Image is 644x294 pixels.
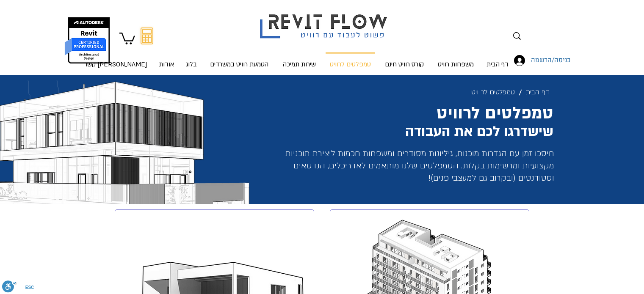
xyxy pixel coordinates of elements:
[252,1,398,41] img: Revit flow logo פשוט לעבוד עם רוויט
[405,122,553,141] span: שישדרגו לכם את העבודה
[522,84,553,100] a: דף הבית
[437,102,553,124] span: טמפלטים לרוויט
[118,52,153,69] a: [PERSON_NAME] קשר
[285,148,554,183] span: חיסכו זמן עם הגדרות מוכנות, גיליונות מסודרים ומשפחות חכמות ליצירת תוכניות מקצועיות ומרשימות בקלות...
[528,55,573,66] span: כניסה/הרשמה
[141,27,153,44] svg: מחשבון מעבר מאוטוקאד לרוויט
[378,52,431,69] a: קורס רוויט חינם
[203,52,276,69] a: הטמעת רוויט במשרדים
[153,52,180,69] a: אודות
[519,88,522,96] span: /
[381,52,427,76] p: קורס רוויט חינם
[467,84,519,100] a: טמפלטים לרוויט
[431,52,481,69] a: משפחות רוויט
[434,52,477,76] p: משפחות רוויט
[180,52,203,69] a: בלוג
[471,87,515,98] span: טמפלטים לרוויט
[323,52,378,69] a: טמפלטים לרוויט
[207,52,272,76] p: הטמעת רוויט במשרדים
[276,52,323,69] a: שירות תמיכה
[326,54,374,76] p: טמפלטים לרוויט
[325,84,553,101] nav: נתיב הניווט (breadcrumbs)
[81,52,150,76] p: [PERSON_NAME] קשר
[279,52,319,76] p: שירות תמיכה
[526,87,549,98] span: דף הבית
[64,17,111,64] img: autodesk certified professional in revit for architectural design יונתן אלדד
[113,52,515,69] nav: אתר
[182,52,200,76] p: בלוג
[481,52,515,69] a: דף הבית
[508,52,546,69] button: כניסה/הרשמה
[483,52,512,76] p: דף הבית
[155,52,177,76] p: אודות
